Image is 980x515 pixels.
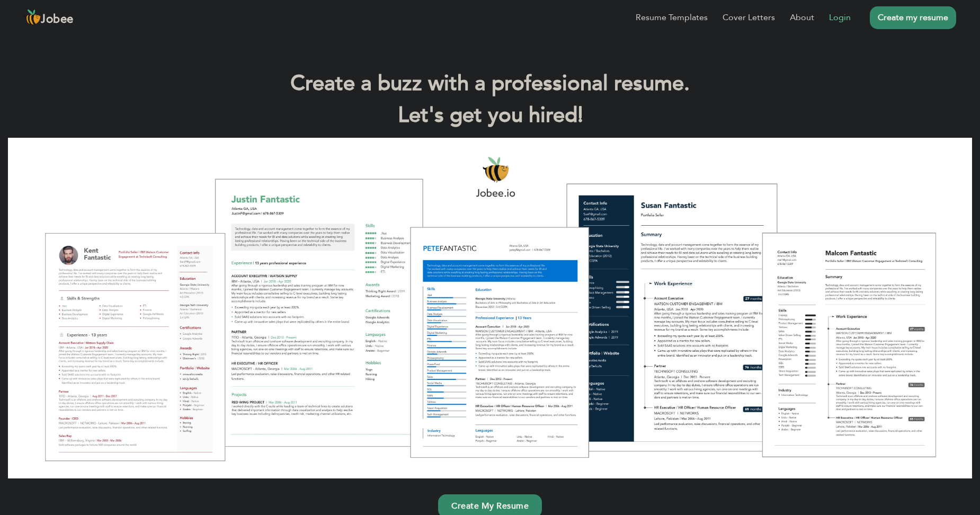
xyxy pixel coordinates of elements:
span: Jobee [41,14,74,25]
a: Cover Letters [723,11,775,24]
img: jobee.io [24,9,41,26]
a: Jobee [24,9,74,26]
span: get you hired! [450,101,583,130]
h1: Create a buzz with a professional resume. [16,70,964,97]
a: Resume Templates [636,11,708,24]
a: Login [829,11,851,24]
a: Create my resume [870,6,956,29]
h2: Let's [16,102,964,129]
a: About [790,11,814,24]
span: | [578,101,583,130]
